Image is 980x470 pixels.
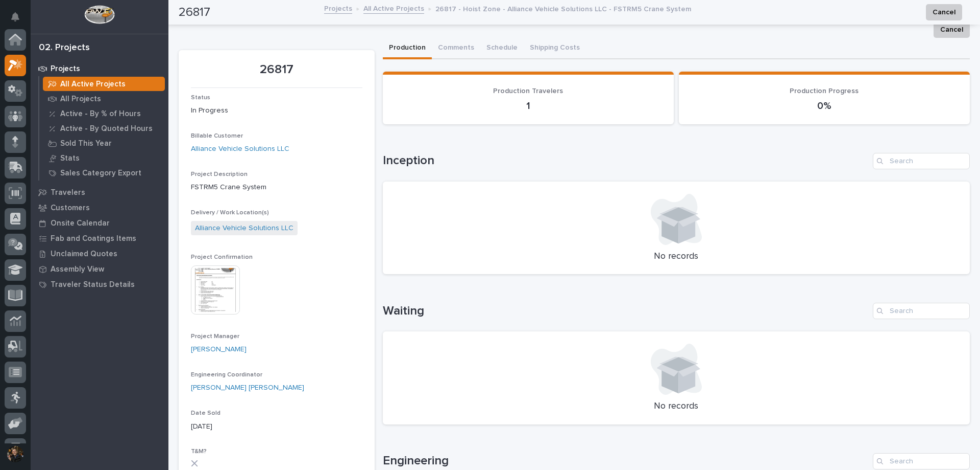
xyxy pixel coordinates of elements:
[31,246,168,261] a: Unclaimed Quotes
[195,223,293,234] a: Alliance Vehicle Solutions LLC
[60,95,101,104] p: All Projects
[31,200,168,215] a: Customers
[39,166,168,180] a: Sales Category Export
[191,105,362,116] p: In Progress
[191,254,253,260] span: Project Confirmation
[191,210,269,216] span: Delivery / Work Location(s)
[5,6,26,28] button: Notifications
[31,231,168,246] a: Fab and Coatings Items
[39,106,168,121] a: Active - By % of Hours
[39,121,168,136] a: Active - By Quoted Hours
[191,62,362,77] p: 26817
[383,454,869,468] h1: Engineering
[84,5,114,24] img: Workspace Logo
[934,21,970,38] button: Cancel
[191,144,289,154] a: Alliance Vehicle Solutions LLC
[51,64,80,74] p: Projects
[191,171,248,177] span: Project Description
[51,265,104,274] p: Assembly View
[191,449,207,455] span: T&M?
[191,182,362,193] p: FSTRM5 Crane System
[31,61,168,76] a: Projects
[524,38,586,59] button: Shipping Costs
[383,38,432,59] button: Production
[395,251,958,262] p: No records
[51,280,135,289] p: Traveler Status Details
[435,3,691,14] p: 26817 - Hoist Zone - Alliance Vehicle Solutions LLC - FSTRM5 Crane System
[191,410,220,416] span: Date Sold
[31,277,168,292] a: Traveler Status Details
[51,204,90,213] p: Customers
[790,87,859,95] span: Production Progress
[39,42,90,54] div: 02. Projects
[480,38,524,59] button: Schedule
[395,100,661,112] p: 1
[191,95,210,101] span: Status
[493,87,563,95] span: Production Travelers
[60,139,112,148] p: Sold This Year
[363,2,424,14] a: All Active Projects
[60,154,80,163] p: Stats
[5,443,26,465] button: users-avatar
[432,38,480,59] button: Comments
[940,24,963,36] span: Cancel
[39,92,168,106] a: All Projects
[191,344,247,355] a: [PERSON_NAME]
[31,185,168,200] a: Travelers
[39,77,168,91] a: All Active Projects
[51,234,136,243] p: Fab and Coatings Items
[873,453,970,469] input: Search
[51,219,110,228] p: Onsite Calendar
[60,124,153,133] p: Active - By Quoted Hours
[191,372,262,378] span: Engineering Coordinator
[873,153,970,169] input: Search
[51,250,117,259] p: Unclaimed Quotes
[691,100,958,112] p: 0%
[39,151,168,165] a: Stats
[191,421,362,432] p: [DATE]
[324,2,352,14] a: Projects
[13,12,26,29] div: Notifications
[31,215,168,231] a: Onsite Calendar
[395,401,958,412] p: No records
[873,303,970,319] input: Search
[60,109,141,119] p: Active - By % of Hours
[191,333,239,340] span: Project Manager
[383,153,869,168] h1: Inception
[191,133,243,139] span: Billable Customer
[31,261,168,277] a: Assembly View
[60,169,141,178] p: Sales Category Export
[39,136,168,150] a: Sold This Year
[191,383,304,393] a: [PERSON_NAME] [PERSON_NAME]
[60,80,126,89] p: All Active Projects
[383,304,869,319] h1: Waiting
[51,188,85,197] p: Travelers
